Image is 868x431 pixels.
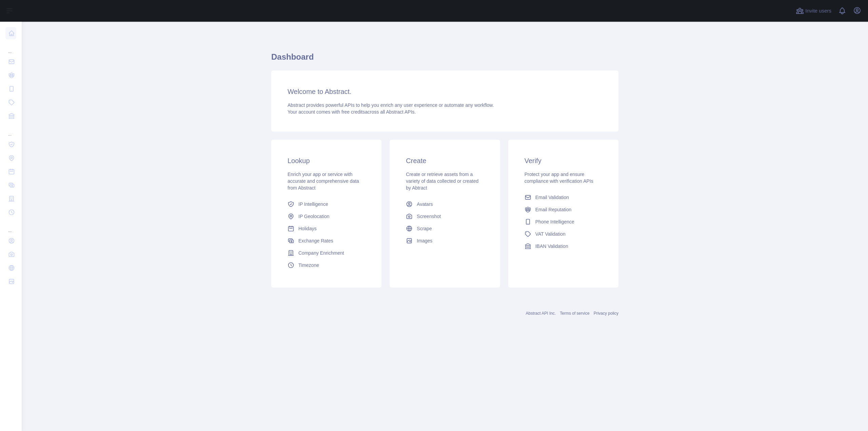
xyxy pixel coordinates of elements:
a: Scrape [403,222,486,235]
a: Avatars [403,198,486,210]
span: Protect your app and ensure compliance with verification APIs [525,172,593,184]
a: IBAN Validation [522,240,605,252]
a: Email Reputation [522,203,605,216]
span: Abstract provides powerful APIs to help you enrich any user experience or automate any workflow. [288,102,494,108]
span: Exchange Rates [298,237,333,244]
a: Email Validation [522,191,605,203]
span: Email Reputation [535,206,572,213]
a: Phone Intelligence [522,216,605,228]
a: IP Intelligence [285,198,368,210]
button: Invite users [794,5,833,16]
div: ... [5,220,16,233]
span: Invite users [805,7,831,15]
a: Holidays [285,222,368,235]
span: IP Intelligence [298,201,328,208]
a: Exchange Rates [285,235,368,247]
a: IP Geolocation [285,210,368,222]
span: Screenshot [417,213,441,220]
a: VAT Validation [522,228,605,240]
span: Timezone [298,262,319,269]
h3: Welcome to Abstract. [288,87,602,96]
span: Holidays [298,225,317,232]
a: Terms of service [560,311,589,316]
a: Privacy policy [594,311,618,316]
a: Timezone [285,259,368,271]
h3: Verify [525,156,602,165]
a: Images [403,235,486,247]
h1: Dashboard [271,52,618,68]
h3: Lookup [288,156,365,165]
span: Avatars [417,201,433,208]
a: Abstract API Inc. [526,311,556,316]
span: VAT Validation [535,231,566,237]
span: Your account comes with across all Abstract APIs. [288,109,416,115]
span: Create or retrieve assets from a variety of data collected or created by Abtract [406,172,478,191]
span: Company Enrichment [298,250,344,256]
div: ... [5,41,16,54]
span: Images [417,237,432,244]
span: Enrich your app or service with accurate and comprehensive data from Abstract [288,172,359,191]
h3: Create [406,156,484,165]
span: free credits [341,109,365,115]
a: Screenshot [403,210,486,222]
a: Company Enrichment [285,247,368,259]
span: Phone Intelligence [535,218,574,225]
div: ... [5,123,16,137]
span: IBAN Validation [535,243,568,250]
span: Scrape [417,225,432,232]
span: Email Validation [535,194,569,201]
span: IP Geolocation [298,213,330,220]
